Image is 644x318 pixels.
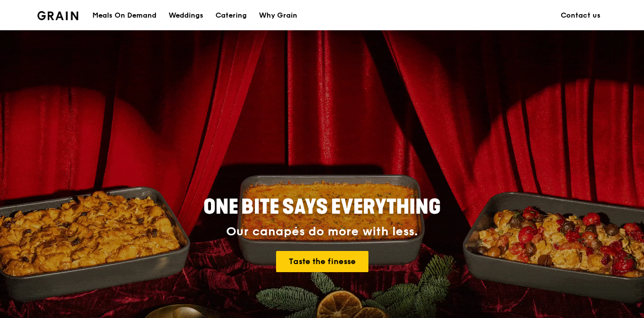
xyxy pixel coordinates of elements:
div: Catering [216,1,247,31]
img: Grain [37,11,78,20]
div: Weddings [169,1,203,31]
a: Taste the finesse [276,251,368,272]
span: ONE BITE SAYS EVERYTHING [203,195,441,219]
a: Weddings [163,1,209,31]
a: Catering [209,1,253,31]
div: Why Grain [259,1,297,31]
a: Why Grain [253,1,303,31]
div: Meals On Demand [92,1,156,31]
a: Contact us [555,1,607,31]
div: Our canapés do more with less. [140,225,504,239]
